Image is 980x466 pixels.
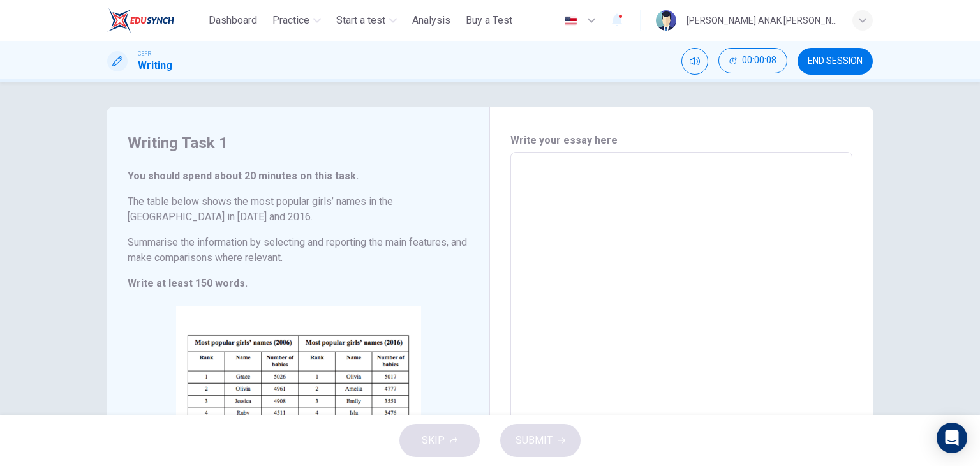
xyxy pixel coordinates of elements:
[718,48,787,75] div: Hide
[138,49,151,58] span: CEFR
[742,56,776,66] span: 00:00:08
[128,194,469,225] h6: The table below shows the most popular girls’ names in the [GEOGRAPHIC_DATA] in [DATE] and 2016.
[681,48,708,75] div: Mute
[407,9,456,32] button: Analysis
[128,235,469,266] h6: Summarise the information by selecting and reporting the main features, and make comparisons wher...
[718,48,787,73] button: 00:00:08
[798,48,873,75] button: END SESSION
[466,13,512,28] span: Buy a Test
[563,16,579,26] img: en
[267,9,326,32] button: Practice
[204,9,262,32] button: Dashboard
[808,56,863,66] span: END SESSION
[412,13,450,28] span: Analysis
[128,169,469,184] h6: You should spend about 20 minutes on this task.
[937,423,967,453] div: Open Intercom Messenger
[128,277,248,289] strong: Write at least 150 words.
[138,58,172,73] h1: Writing
[107,8,204,33] a: ELTC logo
[461,9,517,32] button: Buy a Test
[107,8,174,33] img: ELTC logo
[687,13,837,28] div: [PERSON_NAME] ANAK [PERSON_NAME]
[336,13,385,28] span: Start a test
[331,9,402,32] button: Start a test
[510,133,852,148] h6: Write your essay here
[656,10,676,31] img: Profile picture
[272,13,309,28] span: Practice
[128,133,469,153] h4: Writing Task 1
[209,13,257,28] span: Dashboard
